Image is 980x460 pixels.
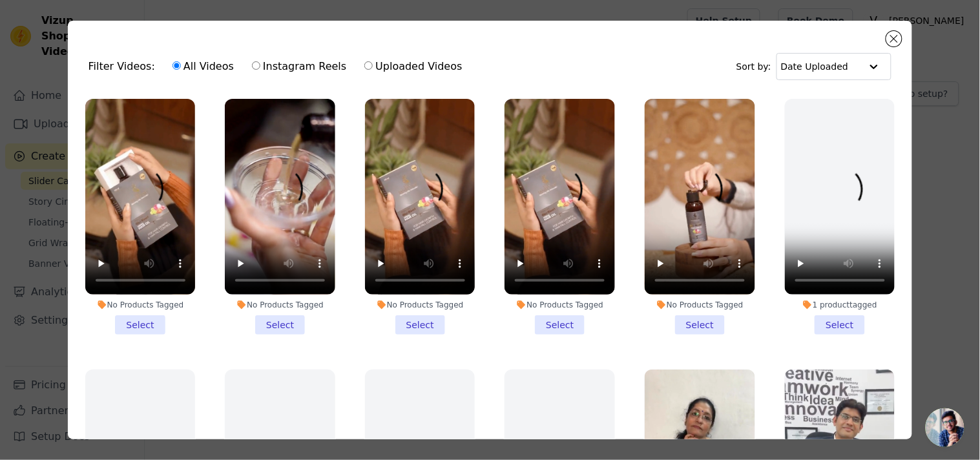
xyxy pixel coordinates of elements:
[364,58,463,75] label: Uploaded Videos
[926,408,964,447] a: Open chat
[886,31,902,47] button: Close modal
[89,52,470,81] div: Filter Videos:
[505,300,615,310] div: No Products Tagged
[251,58,347,75] label: Instagram Reels
[785,300,895,310] div: 1 product tagged
[365,300,475,310] div: No Products Tagged
[736,53,892,80] div: Sort by:
[225,300,335,310] div: No Products Tagged
[172,58,235,75] label: All Videos
[85,300,196,310] div: No Products Tagged
[645,300,755,310] div: No Products Tagged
